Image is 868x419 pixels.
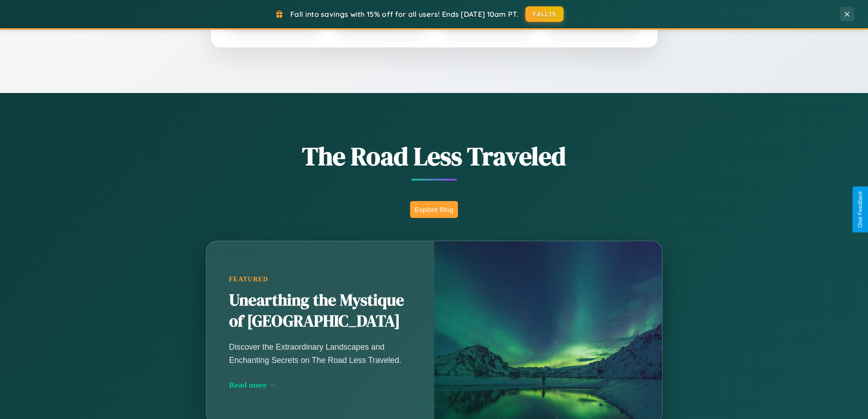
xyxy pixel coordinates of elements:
div: Give Feedback [857,191,863,228]
div: Read more → [229,380,411,390]
h2: Unearthing the Mystique of [GEOGRAPHIC_DATA] [229,290,411,332]
span: Fall into savings with 15% off for all users! Ends [DATE] 10am PT. [290,10,519,19]
h1: The Road Less Traveled [161,139,708,174]
button: Explore Blog [410,201,458,218]
div: Featured [229,275,411,283]
button: FALL15 [525,6,564,22]
p: Discover the Extraordinary Landscapes and Enchanting Secrets on The Road Less Traveled. [229,341,411,366]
